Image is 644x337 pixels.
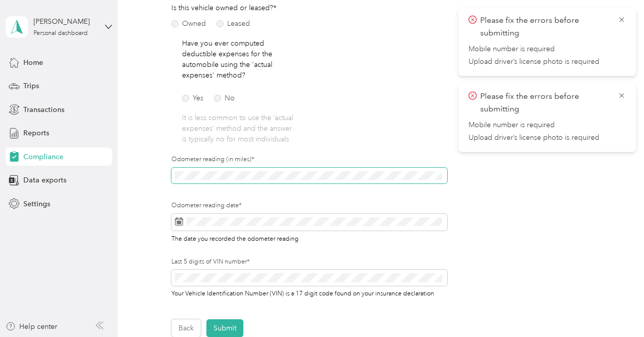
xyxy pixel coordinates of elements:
[171,257,447,267] label: Last 5 digits of VIN number*
[171,319,201,337] button: Back
[182,95,203,102] label: Yes
[480,14,610,39] p: Please fix the errors before submitting
[469,133,626,142] span: Upload driver’s license photo is required
[214,95,235,102] label: No
[469,120,626,129] span: Mobile number is required
[171,3,260,13] p: Is this vehicle owned or leased?*
[182,38,293,81] p: Have you ever computed deductible expenses for the automobile using the 'actual expenses' method?
[33,16,97,27] div: [PERSON_NAME]
[171,20,206,27] label: Owned
[171,288,434,297] span: Your Vehicle Identification Number (VIN) is a 17 digit code found on your insurance declaration
[206,319,243,337] button: Submit
[171,233,299,243] span: The date you recorded the odometer reading
[23,128,49,138] span: Reports
[587,280,644,337] iframe: Everlance-gr Chat Button Frame
[23,152,63,162] span: Compliance
[23,104,64,115] span: Transactions
[469,57,626,66] span: Upload driver’s license photo is required
[33,30,88,36] div: Personal dashboard
[171,201,447,210] label: Odometer reading date*
[182,113,293,144] p: It is less common to use the ‘actual expenses’ method and the answer is typically no for most ind...
[6,321,57,332] button: Help center
[23,57,43,68] span: Home
[217,20,250,27] label: Leased
[480,90,610,115] p: Please fix the errors before submitting
[469,45,626,54] span: Mobile number is required
[23,81,39,91] span: Trips
[23,199,50,209] span: Settings
[23,175,66,185] span: Data exports
[171,155,447,164] label: Odometer reading (in miles)*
